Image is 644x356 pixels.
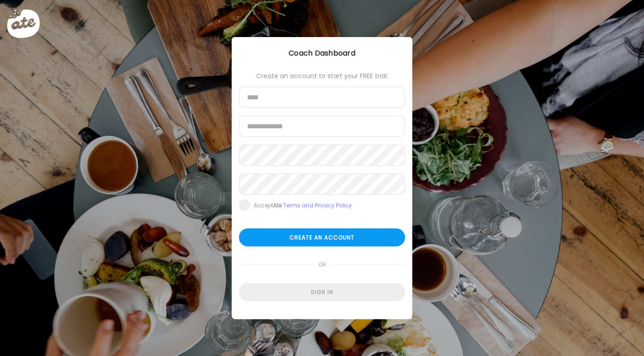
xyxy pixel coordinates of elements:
[254,202,352,209] div: Accept
[239,283,405,301] div: Sign in
[239,229,405,247] div: Create an account
[239,72,405,80] div: Create an account to start your FREE trial:
[283,201,352,209] a: Terms and Privacy Policy
[315,256,330,274] span: or
[273,201,282,209] b: Ate
[232,48,412,59] div: Coach Dashboard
